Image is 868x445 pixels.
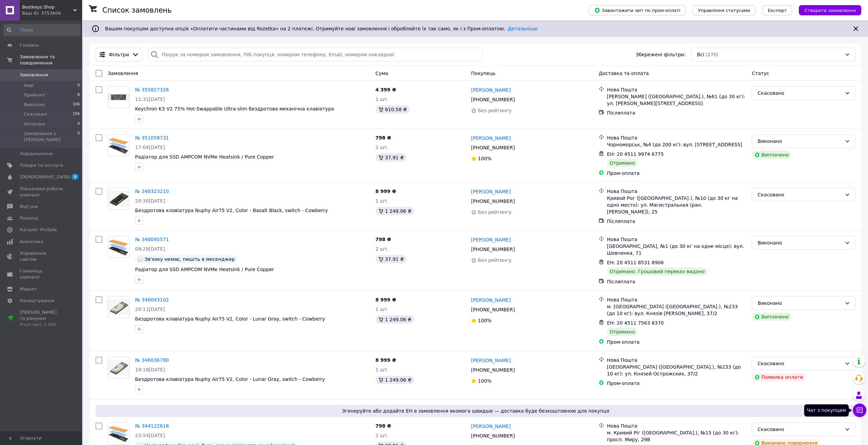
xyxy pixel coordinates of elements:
[607,267,707,276] div: Отримано. Грошовий переказ видано
[376,207,414,215] div: 1 249.06 ₴
[20,54,82,66] span: Замовлення та повідомлення
[135,267,274,272] a: Радіатор для SSD AMPCOM NVMe Heatsink / Pure Copper
[471,135,511,142] a: [PERSON_NAME]
[24,131,77,143] span: Замовлення з [PERSON_NAME]
[589,5,686,15] button: Завантажити звіт по пром-оплаті
[20,186,63,198] span: Показники роботи компанії
[705,52,718,57] span: (270)
[24,121,45,127] span: Оплачені
[376,255,407,263] div: 37.91 ₴
[135,237,169,242] a: № 348095571
[607,364,746,377] div: [GEOGRAPHIC_DATA] ([GEOGRAPHIC_DATA].), №233 (до 10 кг): ул. Князей Острожских, 37/2
[799,5,861,15] button: Створити замовлення
[470,95,516,104] div: [PHONE_NUMBER]
[607,303,746,317] div: м. [GEOGRAPHIC_DATA] ([GEOGRAPHIC_DATA].), №233 (до 10 кг): вул. Князів [PERSON_NAME], 37/2
[376,357,396,363] span: 8 999 ₴
[376,423,391,429] span: 798 ₴
[478,257,512,263] span: Без рейтингу
[108,296,130,318] a: Фото товару
[607,422,746,429] div: Нова Пошта
[376,376,414,384] div: 1 249.06 ₴
[135,316,325,322] span: Бездротова клавіатура Nuphy Air75 V2, Color - Lunar Gray, switch - Cowberry
[24,102,45,108] span: Виконані
[599,71,649,76] span: Доставка та оплата
[108,134,130,156] a: Фото товару
[471,236,511,243] a: [PERSON_NAME]
[135,433,165,438] span: 23:54[DATE]
[135,106,334,112] a: Keychron K3 V2 75% Hot-Swappable Ultra-slim бездротова механічна клавіатура
[135,246,165,252] span: 09:29[DATE]
[376,97,389,102] span: 1 шт.
[470,244,516,254] div: [PHONE_NUMBER]
[470,365,516,375] div: [PHONE_NUMBER]
[108,191,129,207] img: Фото товару
[376,246,389,252] span: 2 шт.
[594,7,680,13] span: Завантажити звіт по пром-оплаті
[607,278,746,285] div: Післяплата
[607,151,664,157] span: ЕН: 20 4511 9974 6775
[108,422,130,444] a: Фото товару
[607,236,746,243] div: Нова Пошта
[470,196,516,206] div: [PHONE_NUMBER]
[376,315,414,324] div: 1 249.06 ₴
[470,305,516,314] div: [PHONE_NUMBER]
[108,360,129,375] img: Фото товару
[376,297,396,302] span: 8 999 ₴
[108,423,129,444] img: Фото товару
[77,83,80,89] span: 0
[804,404,849,416] div: Чат з покупцем
[607,141,746,148] div: Чорноморськ, №4 (до 200 кг): вул. [STREET_ADDRESS]
[757,137,842,145] div: Виконано
[135,135,169,140] a: № 351058731
[376,135,391,140] span: 798 ₴
[470,431,516,441] div: [PHONE_NUMBER]
[108,236,129,257] img: Фото товару
[607,188,746,195] div: Нова Пошта
[135,376,325,382] a: Бездротова клавіатура Nuphy Air75 V2, Color - Lunar Gray, switch - Cowberry
[752,313,791,321] div: Виплачено
[471,87,511,93] a: [PERSON_NAME]
[804,8,856,13] span: Створити замовлення
[607,328,637,336] div: Отримано
[22,10,82,16] div: Ваш ID: 3753604
[135,208,328,213] span: Бездротова клавіатура Nuphy Air75 V2, Color - Basalt Black, switch - Cowberry
[20,151,53,157] span: Повідомлення
[20,268,63,280] span: Гаманець компанії
[752,71,769,76] span: Статус
[607,195,746,215] div: Кривой Рог ([GEOGRAPHIC_DATA].), №10 (до 30 кг на одно место): ул. Магистральная (ран. [PERSON_NA...
[752,373,806,381] div: Помилка оплати
[607,170,746,177] div: Пром-оплата
[135,198,165,204] span: 20:30[DATE]
[478,156,491,161] span: 100%
[108,299,129,315] img: Фото товару
[607,159,637,167] div: Отримано
[607,243,746,256] div: [GEOGRAPHIC_DATA], №1 (до 30 кг на одне місце): вул. Шевченка, 71
[20,227,57,233] span: Каталог ProSale
[20,286,37,292] span: Маркет
[376,145,389,150] span: 2 шт.
[607,296,746,303] div: Нова Пошта
[72,174,78,180] span: 3
[138,256,143,262] img: :speech_balloon:
[853,403,866,417] button: Чат з покупцем
[607,380,746,387] div: Пром-оплата
[20,42,39,48] span: Головна
[20,215,38,221] span: Покупці
[135,189,169,194] a: № 348323210
[478,108,512,113] span: Без рейтингу
[752,151,791,159] div: Виплачено
[607,134,746,141] div: Нова Пошта
[607,339,746,345] div: Пром-оплата
[73,102,80,108] span: 106
[148,48,483,61] input: Пошук за номером замовлення, ПІБ покупця, номером телефону, Email, номером накладної
[607,86,746,93] div: Нова Пошта
[77,92,80,98] span: 8
[108,94,129,101] img: Фото товару
[20,204,38,210] span: Відгуки
[24,83,34,89] span: Нові
[376,367,389,372] span: 1 шт.
[376,189,396,194] span: 8 999 ₴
